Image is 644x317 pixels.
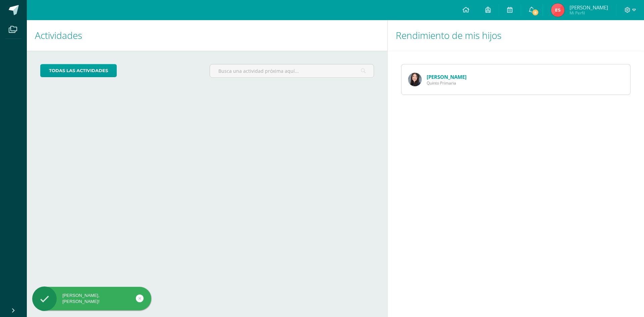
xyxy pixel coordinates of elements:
[32,293,151,305] div: [PERSON_NAME], [PERSON_NAME]!
[40,64,117,77] a: todas las Actividades
[408,73,422,86] img: f5728f1d36b0c14232648018293319db.png
[210,64,373,77] input: Busca una actividad próxima aquí...
[427,73,467,80] a: [PERSON_NAME]
[35,20,379,51] h1: Actividades
[427,80,467,86] span: Quinto Primaria
[396,20,636,51] h1: Rendimiento de mis hijos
